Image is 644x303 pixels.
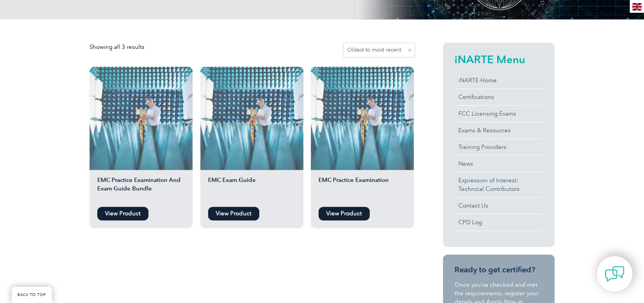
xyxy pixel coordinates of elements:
a: View Product [97,207,148,220]
a: Training Providers [455,139,543,155]
img: EMC Practice Examination [311,67,414,170]
a: News [455,156,543,172]
h3: Ready to get certified? [455,265,543,275]
a: Expression of Interest:Technical Contributors [455,172,543,197]
a: EMC Practice Examination [311,67,414,203]
p: Showing all 3 results [90,43,145,51]
a: iNARTE Home [455,72,543,88]
a: View Product [319,207,370,220]
img: EMC Practice Examination And Exam Guide Bundle [90,67,193,170]
a: View Product [208,207,259,220]
select: Shop order [343,43,415,57]
a: CPD Log [455,214,543,230]
img: contact-chat.png [605,264,624,284]
h2: iNARTE Menu [455,53,543,66]
a: EMC Exam Guide [200,67,303,203]
img: en [632,3,642,10]
a: EMC Practice Examination And Exam Guide Bundle [90,67,193,203]
a: Contact Us [455,197,543,214]
img: EMC Exam Guide [200,67,303,170]
h2: EMC Practice Examination [311,176,414,203]
a: BACK TO TOP [12,287,52,303]
a: Certifications [455,89,543,105]
a: Exams & Resources [455,122,543,139]
a: FCC Licensing Exams [455,106,543,122]
h2: EMC Practice Examination And Exam Guide Bundle [90,176,193,203]
h2: EMC Exam Guide [200,176,303,203]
